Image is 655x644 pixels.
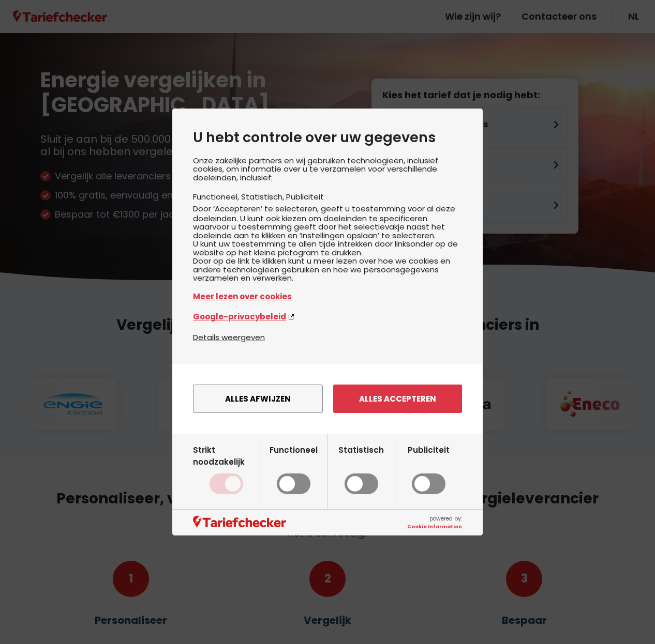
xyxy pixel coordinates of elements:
[172,364,483,434] div: menu
[408,444,450,495] label: Publiciteit
[193,516,286,529] img: logo
[407,515,462,530] span: powered by:
[193,331,265,343] button: Details weergeven
[193,311,462,323] a: Google-privacybeleid
[241,191,286,202] li: Statistisch
[193,444,260,495] label: Strikt noodzakelijk
[333,385,462,413] button: Alles accepteren
[193,290,462,302] a: Meer lezen over cookies
[286,191,324,202] li: Publiciteit
[338,444,384,495] label: Statistisch
[193,191,241,202] li: Functioneel
[193,157,462,331] div: Onze zakelijke partners en wij gebruiken technologieën, inclusief cookies, om informatie over u t...
[270,444,318,495] label: Functioneel
[193,129,462,146] h2: U hebt controle over uw gegevens
[407,523,462,530] a: Cookie Information
[193,385,323,413] button: Alles afwijzen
